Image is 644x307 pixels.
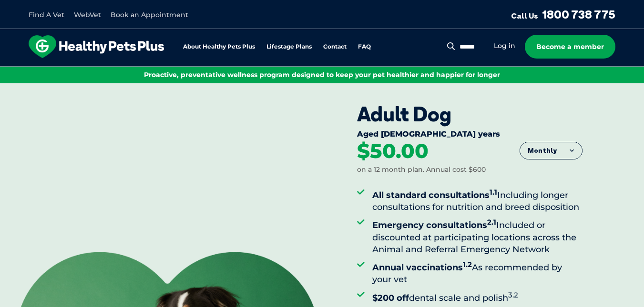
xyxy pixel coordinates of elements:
[520,142,582,159] button: Monthly
[463,260,472,269] sup: 1.2
[487,218,496,227] sup: 2.1
[357,165,486,175] div: on a 12 month plan. Annual cost $600
[183,44,255,50] a: About Healthy Pets Plus
[29,10,64,19] a: Find A Vet
[323,44,347,50] a: Contact
[511,7,615,21] a: Call Us1800 738 775
[372,262,472,273] strong: Annual vaccinations
[372,258,583,286] li: As recommended by your vet
[372,216,583,256] li: Included or discounted at participating locations across the Animal and Referral Emergency Network
[525,35,615,59] a: Become a member
[508,290,518,299] sup: 3.2
[372,190,497,200] strong: All standard consultations
[74,10,101,19] a: WebVet
[372,186,583,213] li: Including longer consultations for nutrition and breed disposition
[357,141,429,162] div: $50.00
[266,44,312,50] a: Lifestage Plans
[29,35,164,58] img: hpp-logo
[358,44,371,50] a: FAQ
[357,102,583,126] div: Adult Dog
[111,10,188,19] a: Book an Appointment
[372,289,583,304] li: dental scale and polish
[445,41,457,51] button: Search
[144,70,500,79] span: Proactive, preventative wellness program designed to keep your pet healthier and happier for longer
[372,293,409,303] strong: $200 off
[494,41,515,50] a: Log in
[511,11,538,20] span: Call Us
[372,220,496,230] strong: Emergency consultations
[357,129,583,141] div: Aged [DEMOGRAPHIC_DATA] years
[490,188,497,197] sup: 1.1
